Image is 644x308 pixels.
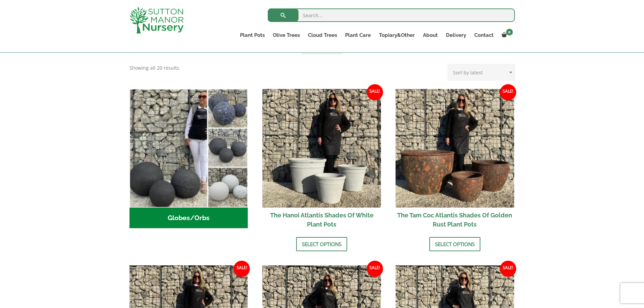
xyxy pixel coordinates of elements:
[296,237,347,251] a: Select options for “The Hanoi Atlantis Shades Of White Plant Pots”
[367,84,383,100] span: Sale!
[506,29,513,35] span: 0
[269,30,304,40] a: Olive Trees
[129,89,248,228] a: Visit product category Globes/Orbs
[262,208,381,232] h2: The Hanoi Atlantis Shades Of White Plant Pots
[500,261,516,277] span: Sale!
[262,89,381,208] img: The Hanoi Atlantis Shades Of White Plant Pots
[367,261,383,277] span: Sale!
[396,208,514,232] h2: The Tam Coc Atlantis Shades Of Golden Rust Plant Pots
[442,30,470,40] a: Delivery
[341,30,375,40] a: Plant Care
[375,30,419,40] a: Topiary&Other
[500,84,516,100] span: Sale!
[129,208,248,229] h2: Globes/Orbs
[129,89,248,208] img: Globes/Orbs
[498,30,515,40] a: 0
[396,89,514,232] a: Sale! The Tam Coc Atlantis Shades Of Golden Rust Plant Pots
[129,64,179,72] p: Showing all 20 results
[448,64,515,81] select: Shop order
[234,261,250,277] span: Sale!
[429,237,480,251] a: Select options for “The Tam Coc Atlantis Shades Of Golden Rust Plant Pots”
[129,7,184,33] img: logo
[470,30,498,40] a: Contact
[419,30,442,40] a: About
[262,89,381,232] a: Sale! The Hanoi Atlantis Shades Of White Plant Pots
[304,30,341,40] a: Cloud Trees
[396,89,514,208] img: The Tam Coc Atlantis Shades Of Golden Rust Plant Pots
[268,8,515,22] input: Search...
[236,30,269,40] a: Plant Pots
